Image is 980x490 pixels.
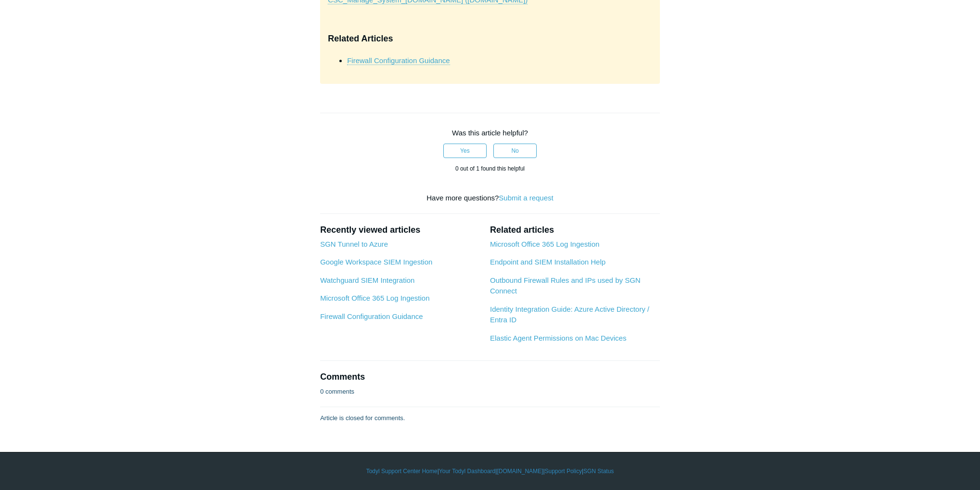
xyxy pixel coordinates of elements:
[320,312,423,320] a: Firewall Configuration Guidance
[320,413,405,423] p: Article is closed for comments.
[499,194,553,202] a: Submit a request
[490,276,641,295] a: Outbound Firewall Rules and IPs used by SGN Connect
[320,258,432,266] a: Google Workspace SIEM Ingestion
[366,467,438,476] a: Todyl Support Center Home
[439,467,495,476] a: Your Todyl Dashboard
[320,224,480,237] h2: Recently viewed articles
[490,224,660,237] h2: Related articles
[455,165,525,172] span: 0 out of 1 found this helpful
[443,144,487,158] button: This article was helpful
[320,294,429,302] a: Microsoft Office 365 Log Ingestion
[328,32,652,46] h3: Related Articles
[320,371,660,384] h2: Comments
[497,467,543,476] a: [DOMAIN_NAME]
[545,467,582,476] a: Support Policy
[490,240,599,248] a: Microsoft Office 365 Log Ingestion
[320,387,354,397] p: 0 comments
[583,467,614,476] a: SGN Status
[490,258,606,266] a: Endpoint and SIEM Installation Help
[320,276,414,284] a: Watchguard SIEM Integration
[211,467,769,476] div: | | | |
[452,129,528,137] span: Was this article helpful?
[490,334,626,342] a: Elastic Agent Permissions on Mac Devices
[320,240,388,248] a: SGN Tunnel to Azure
[490,305,649,324] a: Identity Integration Guide: Azure Active Directory / Entra ID
[493,144,537,158] button: This article was not helpful
[347,56,450,65] a: Firewall Configuration Guidance
[320,193,660,204] div: Have more questions?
